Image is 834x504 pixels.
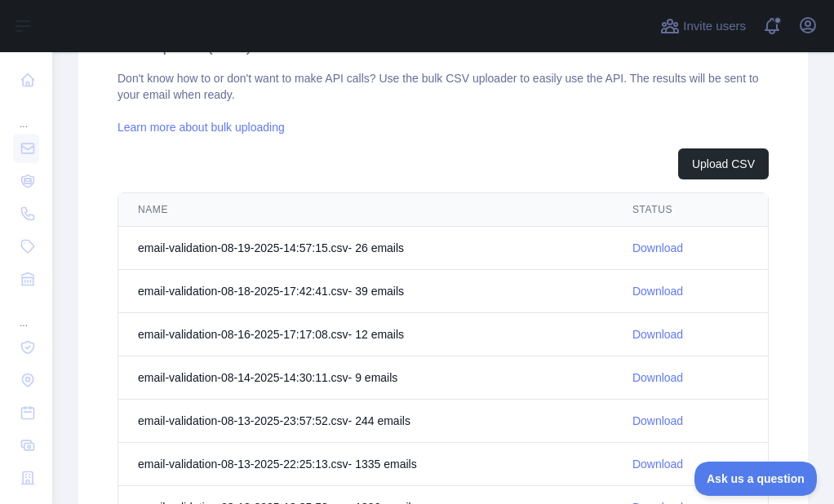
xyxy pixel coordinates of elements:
td: email-validation-08-16-2025-17:17:08.csv - 12 email s [118,313,613,356]
th: STATUS [613,193,768,227]
a: Download [632,285,683,298]
span: Invite users [683,17,746,36]
button: Invite users [657,13,749,39]
div: ... [13,98,39,130]
td: email-validation-08-19-2025-14:57:15.csv - 26 email s [118,227,613,270]
td: email-validation-08-18-2025-17:42:41.csv - 39 email s [118,270,613,313]
th: NAME [118,193,613,227]
a: Download [632,371,683,384]
a: Download [632,414,683,427]
a: Download [632,241,683,254]
button: Upload CSV [678,148,769,179]
div: ... [13,297,39,329]
td: email-validation-08-14-2025-14:30:11.csv - 9 email s [118,356,613,400]
td: email-validation-08-13-2025-22:25:13.csv - 1335 email s [118,443,613,486]
td: email-validation-08-13-2025-23:57:52.csv - 244 email s [118,400,613,443]
a: Learn more about bulk uploading [118,121,285,134]
a: Download [632,328,683,341]
iframe: Toggle Customer Support [694,462,818,496]
a: Download [632,458,683,471]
